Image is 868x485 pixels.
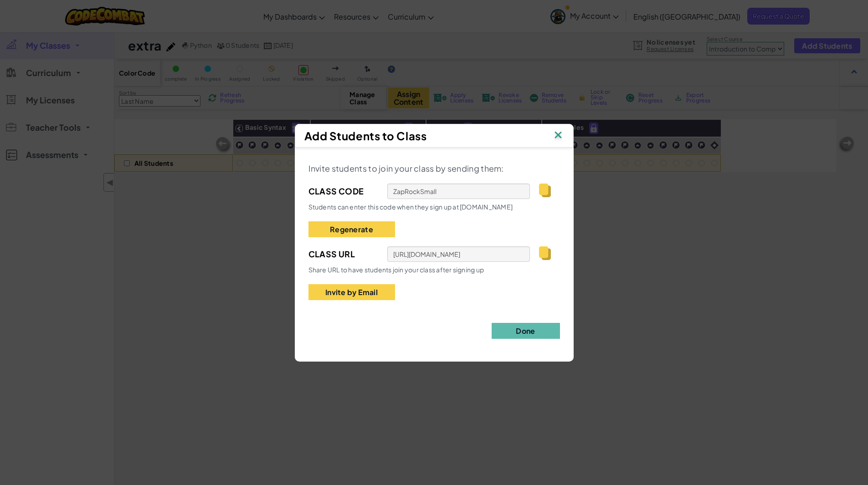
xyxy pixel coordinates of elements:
button: Regenerate [308,221,395,237]
img: IconCopy.svg [539,246,550,260]
button: Invite by Email [308,284,395,300]
span: Add Students to Class [304,129,427,143]
button: Done [492,323,560,339]
img: IconCopy.svg [539,184,550,197]
span: Class Url [308,247,378,261]
span: Class Code [308,184,378,198]
span: Share URL to have students join your class after signing up [308,265,484,274]
span: Students can enter this code when they sign up at [DOMAIN_NAME] [308,203,513,211]
span: Invite students to join your class by sending them: [308,163,504,174]
img: IconClose.svg [552,129,564,143]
